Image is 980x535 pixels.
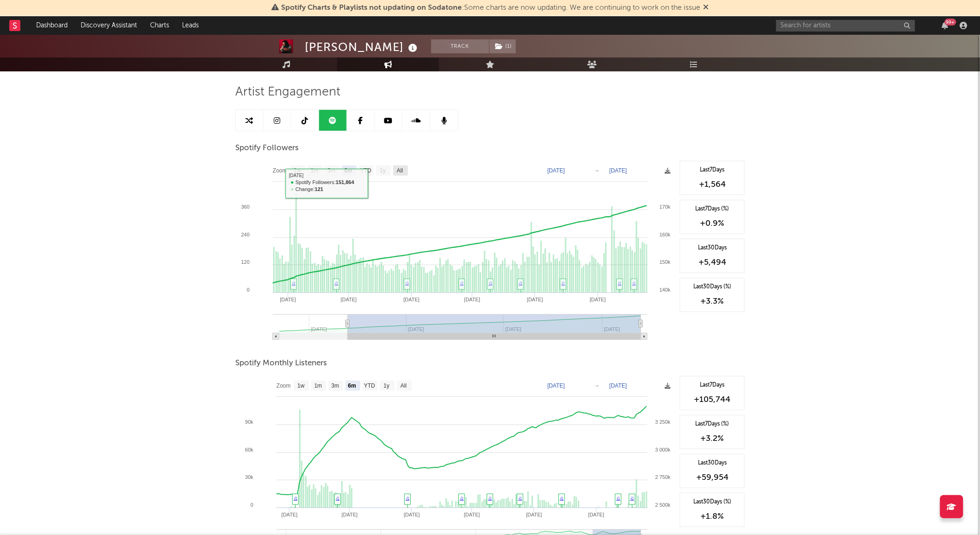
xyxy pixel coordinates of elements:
input: Search for artists [776,20,915,32]
text: 1w [294,168,301,174]
div: +3.3 % [685,296,740,307]
text: 160k [660,232,671,237]
text: 30k [245,474,253,480]
div: Last 30 Days [685,244,740,252]
text: Zoom [273,168,287,174]
div: Last 30 Days (%) [685,498,740,506]
div: +105,744 [685,394,740,405]
a: ♫ [489,280,492,286]
text: [DATE] [527,297,543,302]
text: [DATE] [464,297,480,302]
text: 3 000k [655,447,671,452]
div: +3.2 % [685,433,740,444]
text: [DATE] [609,382,627,389]
text: → [594,167,600,174]
a: ♫ [560,495,564,501]
a: Dashboard [30,16,74,35]
text: 3m [332,383,339,389]
text: 1y [383,383,389,389]
div: +59,954 [685,472,740,483]
text: 1w [297,383,305,389]
a: ♫ [460,495,464,501]
text: [DATE] [526,512,542,517]
text: → [594,382,600,389]
text: [DATE] [547,167,565,174]
span: Artist Engagement [235,87,340,98]
text: YTD [360,168,371,174]
text: 0 [247,287,250,293]
a: ♫ [518,495,522,501]
text: 360 [241,204,250,210]
div: [PERSON_NAME] [305,39,420,55]
span: Spotify Followers [235,143,299,154]
text: 240 [241,232,250,237]
div: Last 7 Days [685,166,740,174]
button: 99+ [942,22,949,29]
span: ( 1 ) [489,39,516,53]
a: ♫ [406,495,409,501]
text: [DATE] [341,297,357,302]
a: ♫ [561,280,565,286]
a: ♫ [336,495,339,501]
text: 2 750k [655,474,671,480]
div: Last 30 Days [685,459,740,467]
a: ♫ [334,280,338,286]
a: ♫ [519,280,522,286]
text: All [401,383,407,389]
text: 90k [245,419,253,425]
text: 120 [241,259,250,265]
text: 0 [251,502,253,508]
text: [DATE] [547,382,565,389]
text: [DATE] [609,167,627,174]
a: ♫ [630,495,634,501]
a: Discovery Assistant [74,16,144,35]
a: ♫ [618,280,622,286]
div: +1,564 [685,179,740,190]
text: [DATE] [282,512,298,517]
div: Last 7 Days (%) [685,420,740,428]
div: 99 + [945,19,956,25]
text: 6m [345,168,352,174]
button: Track [431,39,489,53]
span: Dismiss [703,4,709,12]
text: 2 500k [655,502,671,508]
span: Spotify Charts & Playlists not updating on Sodatone [281,4,462,12]
text: 1m [311,168,319,174]
text: 150k [660,259,671,265]
a: ♫ [405,280,409,286]
div: +5,494 [685,257,740,268]
div: Last 7 Days (%) [685,205,740,213]
a: ♫ [488,495,492,501]
span: : Some charts are now updating. We are continuing to work on the issue [281,4,700,12]
text: 60k [245,447,253,452]
text: 6m [348,383,356,389]
div: +1.8 % [685,511,740,522]
a: ♫ [294,495,297,501]
text: [DATE] [342,512,358,517]
text: [DATE] [464,512,480,517]
text: 1y [380,168,386,174]
a: ♫ [292,280,295,286]
text: 3 250k [655,419,671,425]
button: (1) [490,39,516,53]
text: [DATE] [280,297,296,302]
text: [DATE] [403,297,420,302]
div: Last 7 Days [685,381,740,389]
text: Zoom [276,383,291,389]
text: 1m [314,383,322,389]
span: Spotify Monthly Listeners [235,358,327,369]
a: ♫ [632,280,636,286]
div: Last 30 Days (%) [685,283,740,291]
text: 140k [660,287,671,293]
text: YTD [364,383,375,389]
text: [DATE] [404,512,420,517]
a: Charts [144,16,176,35]
div: +0.9 % [685,218,740,229]
a: Leads [176,16,205,35]
a: ♫ [616,495,620,501]
text: 3m [328,168,336,174]
text: 170k [660,204,671,210]
text: [DATE] [588,512,604,517]
a: ♫ [460,280,464,286]
text: All [397,168,403,174]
